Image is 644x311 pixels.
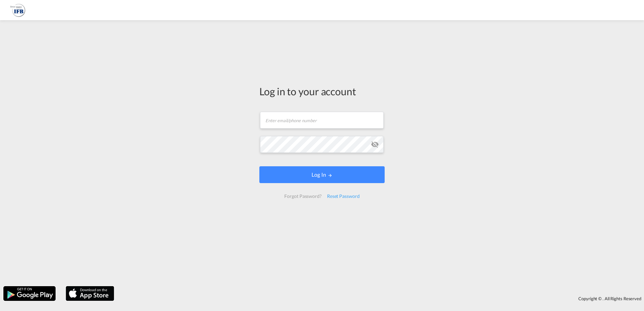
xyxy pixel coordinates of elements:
input: Enter email/phone number [260,112,384,129]
img: b628ab10256c11eeb52753acbc15d091.png [10,3,25,18]
div: Reset Password [324,190,362,202]
div: Copyright © . All Rights Reserved [118,293,644,304]
div: Log in to your account [259,84,385,98]
button: LOGIN [259,166,385,183]
div: Forgot Password? [282,190,324,202]
md-icon: icon-eye-off [371,140,379,148]
img: apple.png [65,285,115,302]
img: google.png [3,285,56,302]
